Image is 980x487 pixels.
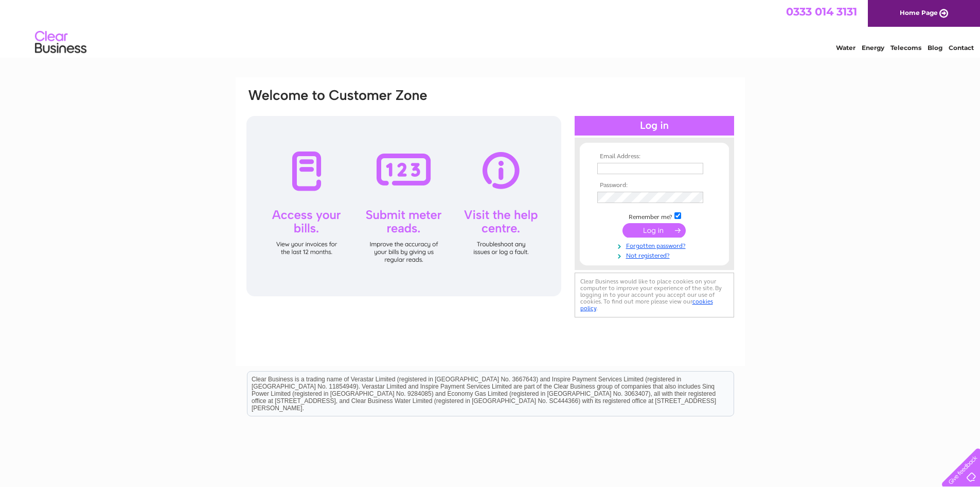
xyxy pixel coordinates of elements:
[622,223,686,238] input: Submit
[595,153,714,160] th: Email Address:
[949,44,974,52] a: Contact
[786,5,857,18] a: 0333 014 3131
[595,182,714,189] th: Password:
[595,211,714,221] td: Remember me?
[247,6,734,50] div: Clear Business is a trading name of Verastar Limited (registered in [GEOGRAPHIC_DATA] No. 3667643...
[928,44,942,52] a: Blog
[862,44,884,52] a: Energy
[597,240,714,250] a: Forgotten password?
[580,298,713,312] a: cookies policy
[34,27,87,58] img: logo.png
[597,250,714,260] a: Not registered?
[575,273,734,317] div: Clear Business would like to place cookies on your computer to improve your experience of the sit...
[890,44,921,52] a: Telecoms
[836,44,856,52] a: Water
